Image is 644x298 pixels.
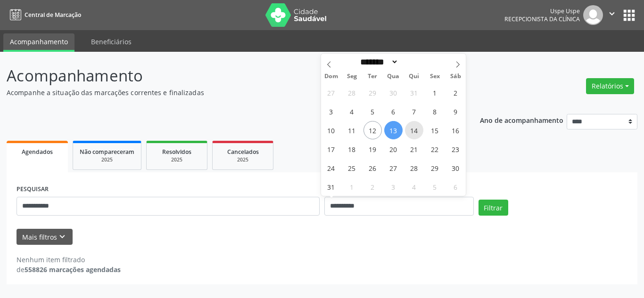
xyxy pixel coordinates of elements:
span: Setembro 5, 2025 [426,177,444,196]
span: Cancelados [227,148,259,156]
span: Sáb [445,73,466,80]
span: Julho 28, 2025 [343,83,361,102]
span: Agosto 17, 2025 [322,140,340,158]
span: Julho 27, 2025 [322,83,340,102]
button: apps [621,7,637,24]
img: img [583,5,603,25]
span: Setembro 1, 2025 [343,177,361,196]
span: Agosto 16, 2025 [446,121,465,139]
div: Nenhum item filtrado [17,255,121,265]
span: Agosto 13, 2025 [384,121,403,139]
span: Agosto 2, 2025 [446,83,465,102]
span: Recepcionista da clínica [504,15,580,23]
span: Agosto 11, 2025 [343,121,361,139]
span: Agosto 21, 2025 [405,140,423,158]
span: Dom [321,73,342,80]
span: Setembro 6, 2025 [446,177,465,196]
span: Qua [383,73,404,80]
span: Agosto 7, 2025 [405,102,423,121]
a: Acompanhamento [3,33,74,52]
span: Agosto 6, 2025 [384,102,403,121]
span: Agosto 18, 2025 [343,140,361,158]
span: Agosto 5, 2025 [363,102,382,121]
span: Agosto 15, 2025 [426,121,444,139]
span: Agosto 19, 2025 [363,140,382,158]
input: Year [398,57,429,67]
span: Agosto 4, 2025 [343,102,361,121]
span: Setembro 3, 2025 [384,177,403,196]
a: Beneficiários [84,33,138,50]
a: Central de Marcação [7,7,81,23]
div: 2025 [219,156,266,163]
span: Central de Marcação [25,11,81,19]
p: Acompanhamento [7,64,448,88]
span: Sex [424,73,445,80]
span: Julho 31, 2025 [405,83,423,102]
select: Month [357,57,399,67]
span: Agosto 28, 2025 [405,159,423,177]
span: Agosto 14, 2025 [405,121,423,139]
span: Julho 30, 2025 [384,83,403,102]
p: Acompanhe a situação das marcações correntes e finalizadas [7,88,448,97]
div: 2025 [80,156,134,163]
span: Agosto 31, 2025 [322,177,340,196]
span: Setembro 2, 2025 [363,177,382,196]
strong: 558826 marcações agendadas [25,265,121,274]
span: Agendados [22,148,53,156]
span: Agosto 10, 2025 [322,121,340,139]
span: Ter [362,73,383,80]
span: Agosto 12, 2025 [363,121,382,139]
div: 2025 [153,156,200,163]
span: Setembro 4, 2025 [405,177,423,196]
span: Agosto 22, 2025 [426,140,444,158]
button: Filtrar [479,200,508,216]
label: PESQUISAR [17,182,49,197]
span: Agosto 20, 2025 [384,140,403,158]
button:  [603,5,621,25]
span: Agosto 24, 2025 [322,159,340,177]
span: Agosto 29, 2025 [426,159,444,177]
div: Uspe Uspe [504,7,580,15]
span: Não compareceram [80,148,134,156]
p: Ano de acompanhamento [480,114,563,126]
i: keyboard_arrow_down [57,232,67,242]
span: Resolvidos [162,148,191,156]
span: Seg [341,73,362,80]
span: Qui [404,73,424,80]
span: Agosto 25, 2025 [343,159,361,177]
span: Agosto 9, 2025 [446,102,465,121]
span: Agosto 30, 2025 [446,159,465,177]
span: Agosto 26, 2025 [363,159,382,177]
span: Agosto 3, 2025 [322,102,340,121]
span: Agosto 8, 2025 [426,102,444,121]
span: Agosto 27, 2025 [384,159,403,177]
span: Julho 29, 2025 [363,83,382,102]
i:  [607,8,617,19]
button: Mais filtroskeyboard_arrow_down [17,229,73,245]
span: Agosto 1, 2025 [426,83,444,102]
div: de [17,265,121,274]
button: Relatórios [586,78,634,94]
span: Agosto 23, 2025 [446,140,465,158]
